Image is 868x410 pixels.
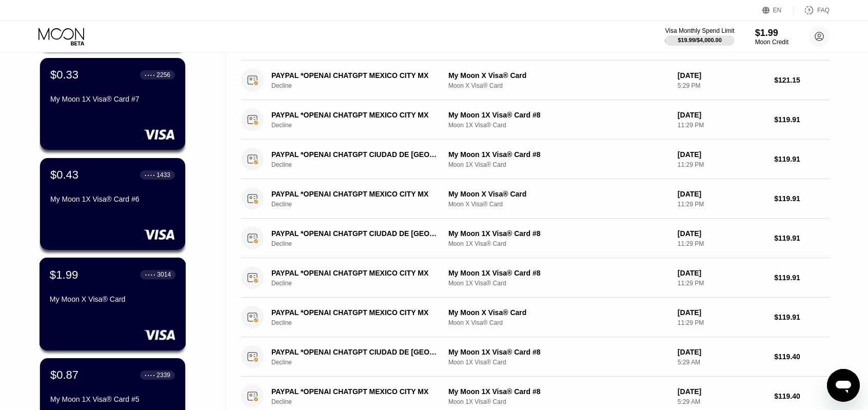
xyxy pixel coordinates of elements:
[448,190,669,198] div: My Moon X Visa® Card
[271,308,438,317] div: PAYPAL *OPENAI CHATGPT MEXICO CITY MX
[678,82,766,89] div: 5:29 PM
[665,27,734,34] div: Visa Monthly Spend Limit
[774,155,830,163] div: $119.91
[241,298,830,337] div: PAYPAL *OPENAI CHATGPT MEXICO CITY MXDeclineMy Moon X Visa® CardMoon X Visa® Card[DATE]11:29 PM$1...
[774,313,830,321] div: $119.91
[50,368,78,382] div: $0.87
[448,240,669,247] div: Moon 1X Visa® Card
[271,387,438,396] div: PAYPAL *OPENAI CHATGPT MEXICO CITY MX
[678,122,766,129] div: 11:29 PM
[271,269,438,277] div: PAYPAL *OPENAI CHATGPT MEXICO CITY MX
[448,82,669,89] div: Moon X Visa® Card
[678,111,766,119] div: [DATE]
[448,359,669,366] div: Moon 1X Visa® Card
[774,234,830,242] div: $119.91
[145,374,155,377] div: ● ● ● ●
[448,201,669,208] div: Moon X Visa® Card
[50,68,78,82] div: $0.33
[156,71,170,79] div: 2256
[678,308,766,317] div: [DATE]
[40,58,185,150] div: $0.33● ● ● ●2256My Moon 1X Visa® Card #7
[271,111,438,119] div: PAYPAL *OPENAI CHATGPT MEXICO CITY MX
[40,258,185,350] div: $1.99● ● ● ●3014My Moon X Visa® Card
[774,274,830,282] div: $119.91
[448,398,669,405] div: Moon 1X Visa® Card
[774,353,830,361] div: $119.40
[241,140,830,179] div: PAYPAL *OPENAI CHATGPT CIUDAD DE [GEOGRAPHIC_DATA]DeclineMy Moon 1X Visa® Card #8Moon 1X Visa® Ca...
[678,229,766,238] div: [DATE]
[241,179,830,219] div: PAYPAL *OPENAI CHATGPT MEXICO CITY MXDeclineMy Moon X Visa® CardMoon X Visa® Card[DATE]11:29 PM$1...
[678,71,766,80] div: [DATE]
[271,161,450,168] div: Decline
[50,95,175,103] div: My Moon 1X Visa® Card #7
[271,71,438,80] div: PAYPAL *OPENAI CHATGPT MEXICO CITY MX
[678,387,766,396] div: [DATE]
[50,395,175,403] div: My Moon 1X Visa® Card #5
[794,5,830,15] div: FAQ
[755,28,788,46] div: $1.99Moon Credit
[774,115,830,124] div: $119.91
[448,319,669,326] div: Moon X Visa® Card
[271,150,438,159] div: PAYPAL *OPENAI CHATGPT CIUDAD DE [GEOGRAPHIC_DATA]
[755,28,788,38] div: $1.99
[271,229,438,238] div: PAYPAL *OPENAI CHATGPT CIUDAD DE [GEOGRAPHIC_DATA]
[271,280,450,287] div: Decline
[678,161,766,168] div: 11:29 PM
[271,348,438,356] div: PAYPAL *OPENAI CHATGPT CIUDAD DE [GEOGRAPHIC_DATA]
[241,61,830,100] div: PAYPAL *OPENAI CHATGPT MEXICO CITY MXDeclineMy Moon X Visa® CardMoon X Visa® Card[DATE]5:29 PM$12...
[762,5,794,15] div: EN
[774,194,830,203] div: $119.91
[774,392,830,400] div: $119.40
[50,168,78,182] div: $0.43
[448,387,669,396] div: My Moon 1X Visa® Card #8
[156,372,170,379] div: 2339
[241,258,830,298] div: PAYPAL *OPENAI CHATGPT MEXICO CITY MXDeclineMy Moon 1X Visa® Card #8Moon 1X Visa® Card[DATE]11:29...
[448,269,669,277] div: My Moon 1X Visa® Card #8
[678,37,722,43] div: $19.99 / $4,000.00
[241,219,830,258] div: PAYPAL *OPENAI CHATGPT CIUDAD DE [GEOGRAPHIC_DATA]DeclineMy Moon 1X Visa® Card #8Moon 1X Visa® Ca...
[678,348,766,356] div: [DATE]
[678,201,766,208] div: 11:29 PM
[50,295,175,303] div: My Moon X Visa® Card
[145,273,155,276] div: ● ● ● ●
[271,122,450,129] div: Decline
[156,171,170,179] div: 1433
[448,348,669,356] div: My Moon 1X Visa® Card #8
[774,76,830,84] div: $121.15
[678,398,766,405] div: 5:29 AM
[50,195,175,203] div: My Moon 1X Visa® Card #6
[271,240,450,247] div: Decline
[271,82,450,89] div: Decline
[271,398,450,405] div: Decline
[773,7,782,14] div: EN
[678,269,766,277] div: [DATE]
[678,150,766,159] div: [DATE]
[145,73,155,76] div: ● ● ● ●
[448,308,669,317] div: My Moon X Visa® Card
[448,122,669,129] div: Moon 1X Visa® Card
[448,71,669,80] div: My Moon X Visa® Card
[448,111,669,119] div: My Moon 1X Visa® Card #8
[827,369,860,402] iframe: Button to launch messaging window
[145,173,155,177] div: ● ● ● ●
[271,359,450,366] div: Decline
[665,27,734,46] div: Visa Monthly Spend Limit$19.99/$4,000.00
[448,229,669,238] div: My Moon 1X Visa® Card #8
[448,280,669,287] div: Moon 1X Visa® Card
[157,271,171,278] div: 3014
[678,190,766,198] div: [DATE]
[448,161,669,168] div: Moon 1X Visa® Card
[50,268,78,281] div: $1.99
[448,150,669,159] div: My Moon 1X Visa® Card #8
[678,280,766,287] div: 11:29 PM
[678,240,766,247] div: 11:29 PM
[241,100,830,140] div: PAYPAL *OPENAI CHATGPT MEXICO CITY MXDeclineMy Moon 1X Visa® Card #8Moon 1X Visa® Card[DATE]11:29...
[271,190,438,198] div: PAYPAL *OPENAI CHATGPT MEXICO CITY MX
[678,359,766,366] div: 5:29 AM
[40,158,185,250] div: $0.43● ● ● ●1433My Moon 1X Visa® Card #6
[271,201,450,208] div: Decline
[241,337,830,377] div: PAYPAL *OPENAI CHATGPT CIUDAD DE [GEOGRAPHIC_DATA]DeclineMy Moon 1X Visa® Card #8Moon 1X Visa® Ca...
[817,7,830,14] div: FAQ
[755,38,788,46] div: Moon Credit
[678,319,766,326] div: 11:29 PM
